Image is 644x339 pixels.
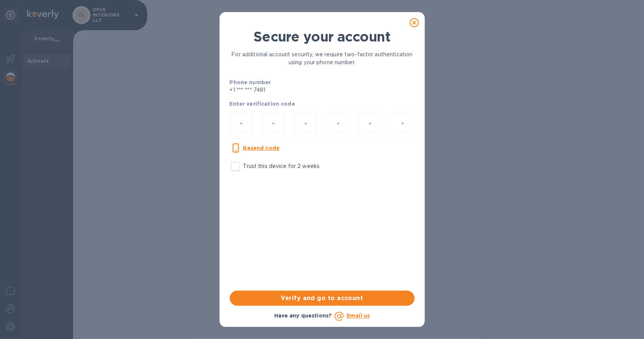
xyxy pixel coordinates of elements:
[230,291,415,306] button: Verify and go to account
[347,313,370,319] a: Email us
[243,162,320,170] p: Trust this device for 2 weeks
[243,145,280,151] u: Resend code
[230,79,271,85] b: Phone number
[230,100,415,108] p: Enter verification code
[230,51,415,66] p: For additional account security, we require two-factor authentication using your phone number.
[236,294,409,303] span: Verify and go to account
[274,313,332,319] b: Have any questions?
[230,29,415,45] h1: Secure your account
